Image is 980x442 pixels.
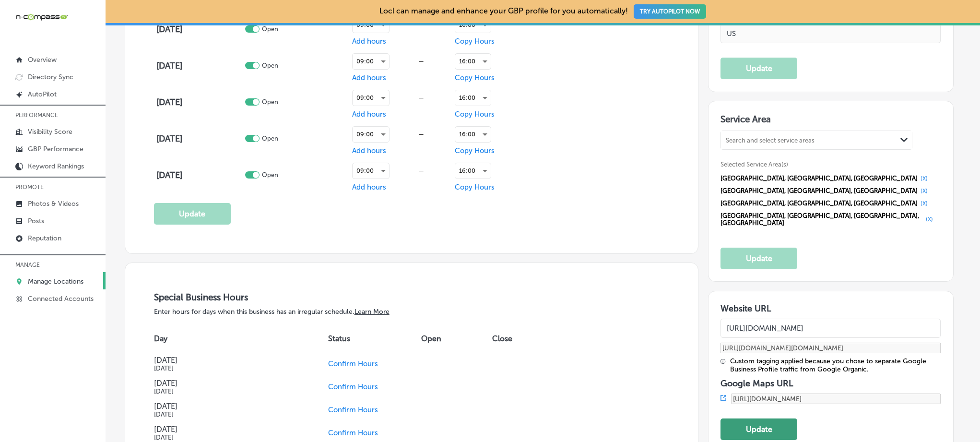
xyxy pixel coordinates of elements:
h4: [DATE] [156,60,243,71]
button: Update [720,248,797,269]
span: [GEOGRAPHIC_DATA], [GEOGRAPHIC_DATA], [GEOGRAPHIC_DATA], [GEOGRAPHIC_DATA] [720,212,923,227]
div: 09:00 [353,54,389,69]
button: (X) [918,175,931,182]
p: Overview [28,56,57,64]
h4: [DATE] [156,133,243,144]
span: Confirm Hours [328,382,378,391]
th: Status [328,325,421,352]
h4: [DATE] [156,97,243,108]
div: — [390,58,452,65]
div: Search and select service areas [726,136,815,143]
p: Visibility Score [28,128,72,136]
span: Copy Hours [455,37,495,46]
p: Manage Locations [28,277,83,286]
button: (X) [918,200,931,207]
span: [GEOGRAPHIC_DATA], [GEOGRAPHIC_DATA], [GEOGRAPHIC_DATA] [720,175,918,182]
span: Add hours [352,37,386,46]
span: Copy Hours [455,183,495,191]
span: Copy Hours [455,146,495,155]
button: Update [154,203,231,225]
h5: [DATE] [154,411,301,418]
span: Confirm Hours [328,429,378,437]
div: — [390,131,452,138]
h4: [DATE] [154,402,301,411]
div: 16:00 [455,54,491,69]
button: Update [720,418,797,440]
p: GBP Performance [28,145,83,153]
h5: [DATE] [154,365,301,372]
h4: [DATE] [156,24,243,35]
button: (X) [918,187,931,195]
span: Add hours [352,146,386,155]
h4: [DATE] [154,425,301,434]
button: Update [720,58,797,79]
div: — [390,167,452,174]
input: Country [720,24,941,43]
p: Reputation [28,234,61,242]
div: 16:00 [455,127,491,142]
h3: Google Maps URL [720,378,941,389]
div: — [390,94,452,101]
h3: Service Area [720,114,941,128]
div: 09:00 [353,90,389,106]
p: Open [262,135,278,142]
th: Day [154,325,328,352]
button: (X) [923,215,936,223]
div: 16:00 [455,90,491,106]
p: Photos & Videos [28,200,79,208]
img: 660ab0bf-5cc7-4cb8-ba1c-48b5ae0f18e60NCTV_CLogo_TV_Black_-500x88.png [15,12,68,22]
span: Confirm Hours [328,406,378,414]
span: Copy Hours [455,110,495,119]
p: Open [262,62,278,69]
p: Keyword Rankings [28,162,84,170]
span: [GEOGRAPHIC_DATA], [GEOGRAPHIC_DATA], [GEOGRAPHIC_DATA] [720,200,918,207]
h4: [DATE] [154,356,301,365]
span: Confirm Hours [328,359,378,368]
p: Posts [28,217,44,225]
span: Add hours [352,110,386,119]
h3: Website URL [720,303,941,314]
p: Connected Accounts [28,295,94,303]
p: Directory Sync [28,73,73,81]
span: Copy Hours [455,73,495,82]
div: 16:00 [455,163,491,179]
p: AutoPilot [28,90,57,98]
span: [GEOGRAPHIC_DATA], [GEOGRAPHIC_DATA], [GEOGRAPHIC_DATA] [720,187,918,194]
a: Learn More [354,308,390,316]
div: Custom tagging applied because you chose to separate Google Business Profile traffic from Google ... [730,357,941,373]
button: TRY AUTOPILOT NOW [634,4,706,19]
h5: [DATE] [154,434,301,441]
p: Enter hours for days when this business has an irregular schedule. [154,308,669,316]
span: Add hours [352,183,386,191]
h4: [DATE] [154,379,301,388]
div: 09:00 [353,163,389,179]
p: Open [262,171,278,179]
p: Open [262,98,278,106]
h5: [DATE] [154,388,301,395]
h3: Special Business Hours [154,292,669,303]
span: Add hours [352,73,386,82]
th: Open [421,325,492,352]
th: Close [492,325,540,352]
div: 09:00 [353,127,389,142]
h4: [DATE] [156,170,243,180]
p: Open [262,25,278,33]
input: Add Location Website [720,319,941,338]
span: Selected Service Area(s) [720,161,788,168]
